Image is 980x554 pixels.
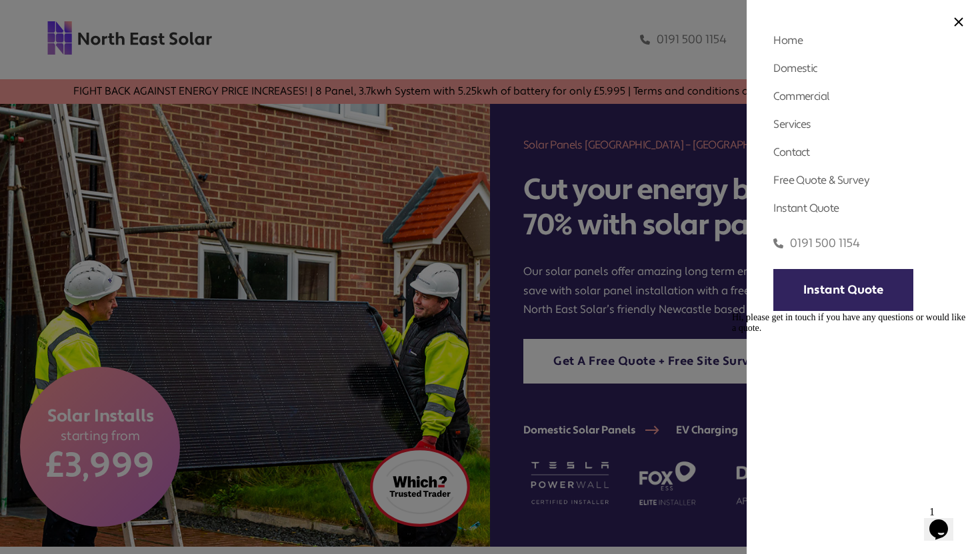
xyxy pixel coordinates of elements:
a: Free Quote & Survey [773,173,869,187]
img: close icon [954,17,963,27]
a: 0191 500 1154 [773,236,860,251]
a: Services [773,117,811,131]
a: Home [773,33,803,47]
iframe: chat widget [727,307,967,494]
div: Hi, please get in touch if you have any questions or would like a quote. [5,5,245,27]
span: Hi, please get in touch if you have any questions or would like a quote. [5,5,239,26]
a: Commercial [773,89,829,103]
a: Instant Quote [773,269,913,311]
iframe: chat widget [924,501,967,541]
img: phone icon [773,236,783,251]
a: Contact [773,145,809,159]
a: Instant Quote [773,201,839,215]
a: Domestic [773,61,817,75]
